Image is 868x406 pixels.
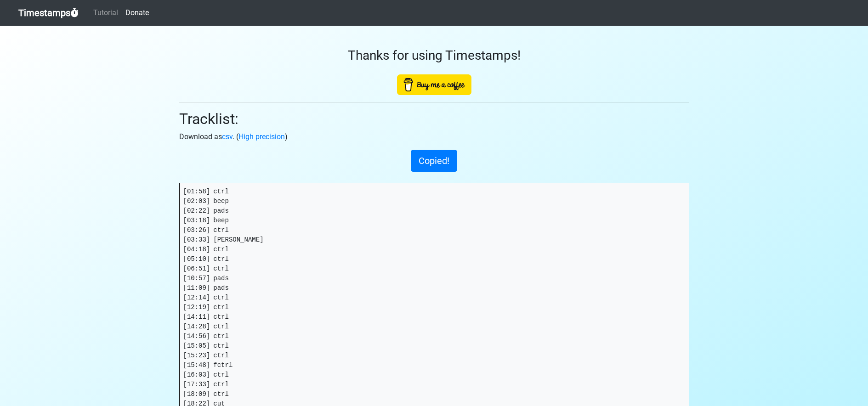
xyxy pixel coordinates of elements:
[122,4,153,22] a: Donate
[18,4,79,22] a: Timestamps
[179,48,689,63] h3: Thanks for using Timestamps!
[397,74,471,95] img: Buy Me A Coffee
[90,4,122,22] a: Tutorial
[822,360,857,395] iframe: Drift Widget Chat Controller
[411,150,457,172] button: Copied!
[179,110,689,128] h2: Tracklist:
[179,131,689,142] p: Download as . ( )
[238,132,285,141] a: High precision
[222,132,233,141] a: csv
